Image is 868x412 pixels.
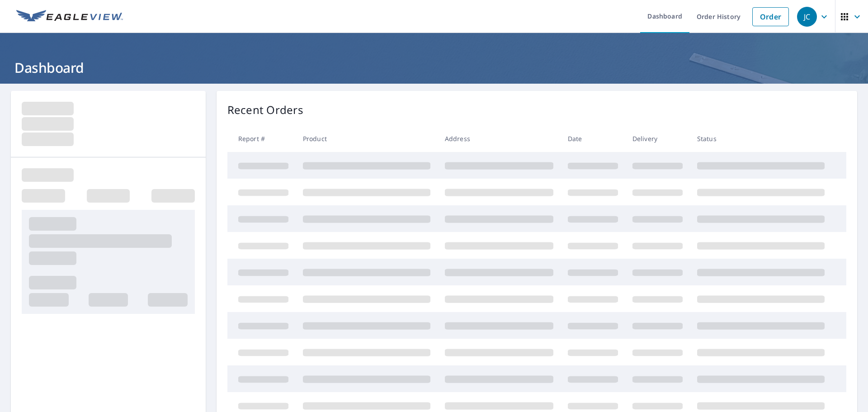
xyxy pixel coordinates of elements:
[227,125,296,152] th: Report #
[797,7,817,27] div: JC
[296,125,438,152] th: Product
[16,10,123,24] img: EV Logo
[11,58,857,77] h1: Dashboard
[752,7,789,26] a: Order
[227,102,303,118] p: Recent Orders
[690,125,832,152] th: Status
[438,125,561,152] th: Address
[561,125,625,152] th: Date
[625,125,690,152] th: Delivery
